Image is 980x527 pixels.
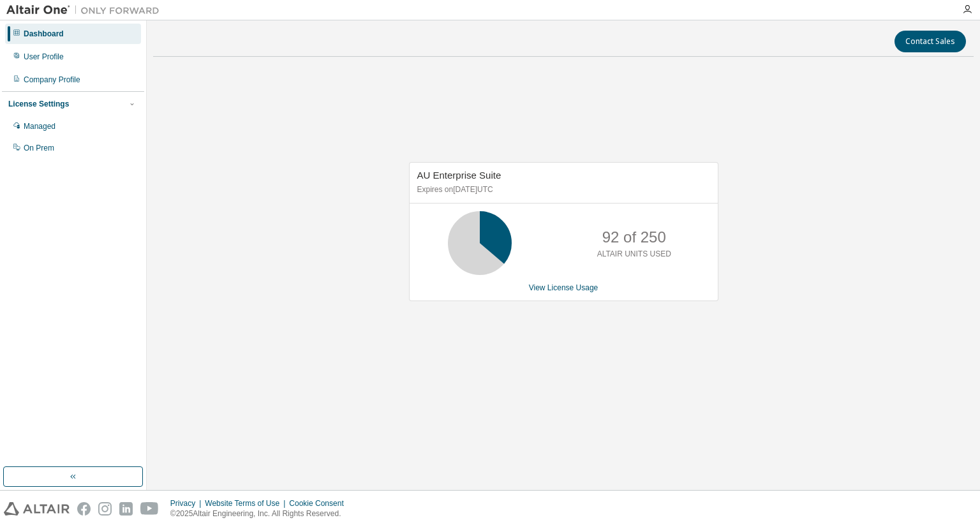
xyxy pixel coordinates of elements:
button: Contact Sales [895,31,966,52]
img: Altair One [6,4,166,17]
div: User Profile [24,52,64,62]
p: 92 of 250 [602,226,666,248]
img: instagram.svg [98,502,112,516]
span: AU Enterprise Suite [417,170,501,181]
div: Privacy [170,498,205,508]
img: youtube.svg [140,502,159,516]
div: Managed [24,121,56,131]
a: View License Usage [529,283,598,292]
p: ALTAIR UNITS USED [597,249,671,260]
div: Website Terms of Use [205,498,289,508]
div: Company Profile [24,75,80,85]
div: Cookie Consent [289,498,351,508]
img: linkedin.svg [119,502,133,516]
img: altair_logo.svg [4,502,70,516]
p: © 2025 Altair Engineering, Inc. All Rights Reserved. [170,508,352,519]
img: facebook.svg [77,502,91,516]
div: On Prem [24,143,54,153]
p: Expires on [DATE] UTC [417,184,707,195]
div: Dashboard [24,29,64,39]
div: License Settings [8,99,69,109]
